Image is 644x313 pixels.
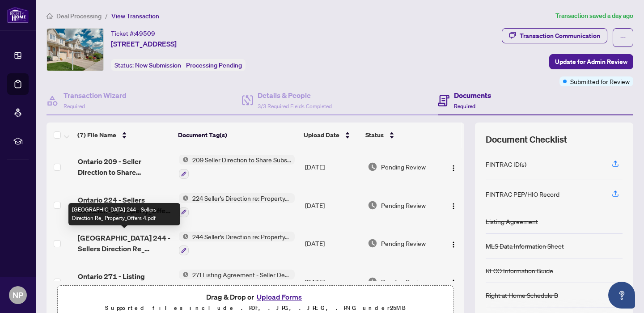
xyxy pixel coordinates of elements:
[189,270,295,279] span: 271 Listing Agreement - Seller Designated Representation Agreement Authority to Offer for Sale
[450,165,457,172] img: Logo
[450,279,457,286] img: Logo
[135,30,155,38] span: 49509
[450,241,457,248] img: Logo
[47,13,53,19] span: home
[486,216,538,226] div: Listing Agreement
[446,275,461,289] button: Logo
[381,162,426,172] span: Pending Review
[111,59,246,71] div: Status:
[301,148,364,186] td: [DATE]
[206,291,305,303] span: Drag & Drop or
[608,282,635,309] button: Open asap
[620,34,626,41] span: ellipsis
[56,12,102,20] span: Deal Processing
[381,277,426,287] span: Pending Review
[179,193,295,217] button: Status Icon224 Seller's Direction re: Property/Offers - Important Information for Seller Acknowle...
[486,133,567,146] span: Document Checklist
[549,54,633,69] button: Update for Admin Review
[301,186,364,224] td: [DATE]
[486,241,564,251] div: MLS Data Information Sheet
[300,123,362,148] th: Upload Date
[105,11,108,21] li: /
[454,90,491,101] h4: Documents
[301,262,364,301] td: [DATE]
[174,123,300,148] th: Document Tag(s)
[520,29,600,43] div: Transaction Communication
[446,198,461,212] button: Logo
[111,12,159,20] span: View Transaction
[64,90,127,101] h4: Transaction Wizard
[368,162,377,172] img: Document Status
[7,7,29,23] img: logo
[135,61,242,69] span: New Submission - Processing Pending
[179,270,295,294] button: Status Icon271 Listing Agreement - Seller Designated Representation Agreement Authority to Offer ...
[446,236,461,250] button: Logo
[179,270,189,279] img: Status Icon
[74,123,174,148] th: (7) File Name
[368,200,377,210] img: Document Status
[368,277,377,287] img: Document Status
[486,266,553,275] div: RECO Information Guide
[189,155,295,165] span: 209 Seller Direction to Share Substance of Offers
[570,76,630,86] span: Submitted for Review
[179,193,189,203] img: Status Icon
[486,159,526,169] div: FINTRAC ID(s)
[179,232,189,241] img: Status Icon
[77,130,116,140] span: (7) File Name
[555,11,633,21] article: Transaction saved a day ago
[78,156,172,178] span: Ontario 209 - Seller Direction to Share Substance of Offers 4.pdf
[454,103,475,110] span: Required
[365,130,384,140] span: Status
[362,123,440,148] th: Status
[179,155,295,179] button: Status Icon209 Seller Direction to Share Substance of Offers
[189,232,295,241] span: 244 Seller’s Direction re: Property/Offers
[68,203,180,225] div: [GEOGRAPHIC_DATA] 244 - Sellers Direction Re_ Property_Offers 4.pdf
[450,203,457,210] img: Logo
[368,238,377,248] img: Document Status
[179,232,295,256] button: Status Icon244 Seller’s Direction re: Property/Offers
[486,189,559,199] div: FINTRAC PEP/HIO Record
[301,224,364,263] td: [DATE]
[258,90,332,101] h4: Details & People
[13,289,23,301] span: NP
[486,290,558,300] div: Right at Home Schedule B
[111,28,155,38] div: Ticket #:
[304,130,339,140] span: Upload Date
[446,160,461,174] button: Logo
[258,103,332,110] span: 3/3 Required Fields Completed
[78,195,172,216] span: Ontario 224 - Sellers Direction re_ Property_Offers - Important Information 4.pdf
[555,55,627,69] span: Update for Admin Review
[381,200,426,210] span: Pending Review
[78,233,172,254] span: [GEOGRAPHIC_DATA] 244 - Sellers Direction Re_ Property_Offers 4.pdf
[254,291,305,303] button: Upload Forms
[179,155,189,165] img: Status Icon
[111,38,177,49] span: [STREET_ADDRESS]
[47,29,103,71] img: IMG-X12352623_1.jpg
[78,271,172,292] span: Ontario 271 - Listing Agreement - Seller Designated Representation Agreement 2.pdf
[189,193,295,203] span: 224 Seller's Direction re: Property/Offers - Important Information for Seller Acknowledgement
[502,28,607,43] button: Transaction Communication
[64,103,85,110] span: Required
[381,238,426,248] span: Pending Review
